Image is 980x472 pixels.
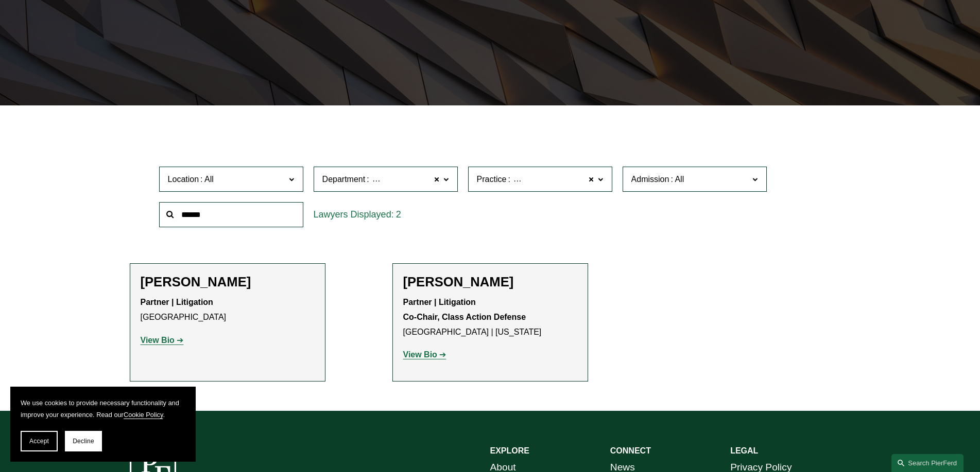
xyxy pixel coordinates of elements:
[168,175,199,184] span: Location
[403,295,577,339] p: [GEOGRAPHIC_DATA] | [US_STATE]
[730,446,758,455] strong: LEGAL
[141,298,213,306] strong: Partner | Litigation
[124,411,163,419] a: Cookie Policy
[65,431,102,451] button: Decline
[29,438,49,445] span: Accept
[141,274,315,290] h2: [PERSON_NAME]
[10,387,196,462] section: Cookie banner
[322,175,366,184] span: Department
[73,438,94,445] span: Decline
[141,336,184,344] a: View Bio
[403,350,437,359] strong: View Bio
[141,336,175,344] strong: View Bio
[371,173,443,186] span: Intellectual Property
[631,175,669,184] span: Admission
[141,295,315,325] p: [GEOGRAPHIC_DATA]
[21,431,58,451] button: Accept
[403,350,446,359] a: View Bio
[21,397,185,421] p: We use cookies to provide necessary functionality and improve your experience. Read our .
[396,209,401,220] span: 2
[512,173,616,186] span: Cyber, Privacy & Technology
[490,446,529,455] strong: EXPLORE
[477,175,507,184] span: Practice
[403,298,526,321] strong: Partner | Litigation Co-Chair, Class Action Defense
[403,274,577,290] h2: [PERSON_NAME]
[891,454,964,472] a: Search this site
[610,446,651,455] strong: CONNECT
